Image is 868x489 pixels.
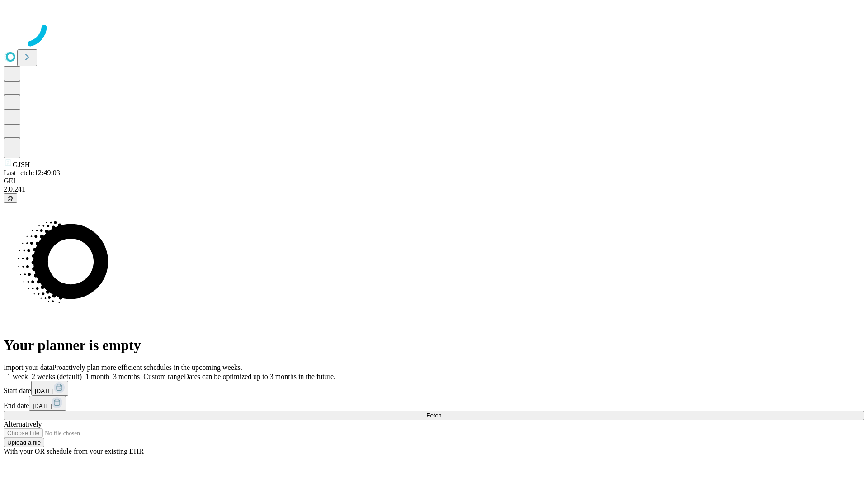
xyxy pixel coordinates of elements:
[7,195,14,201] span: @
[4,381,864,396] div: Start date
[4,364,52,371] span: Import your data
[85,373,109,380] span: 1 month
[32,373,82,380] span: 2 weeks (default)
[7,373,28,380] span: 1 week
[4,185,864,193] div: 2.0.241
[4,438,44,447] button: Upload a file
[31,381,68,396] button: [DATE]
[4,420,42,428] span: Alternatively
[4,193,17,203] button: @
[29,396,66,411] button: [DATE]
[4,177,864,185] div: GEI
[184,373,335,380] span: Dates can be optimized up to 3 months in the future.
[4,396,864,411] div: End date
[426,412,441,419] span: Fetch
[113,373,140,380] span: 3 months
[35,388,54,394] span: [DATE]
[4,337,864,354] h1: Your planner is empty
[52,364,242,371] span: Proactively plan more efficient schedules in the upcoming weeks.
[13,161,30,168] span: GJSH
[4,447,144,455] span: With your OR schedule from your existing EHR
[143,373,184,380] span: Custom range
[4,411,864,420] button: Fetch
[33,403,52,409] span: [DATE]
[4,169,60,177] span: Last fetch: 12:49:03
